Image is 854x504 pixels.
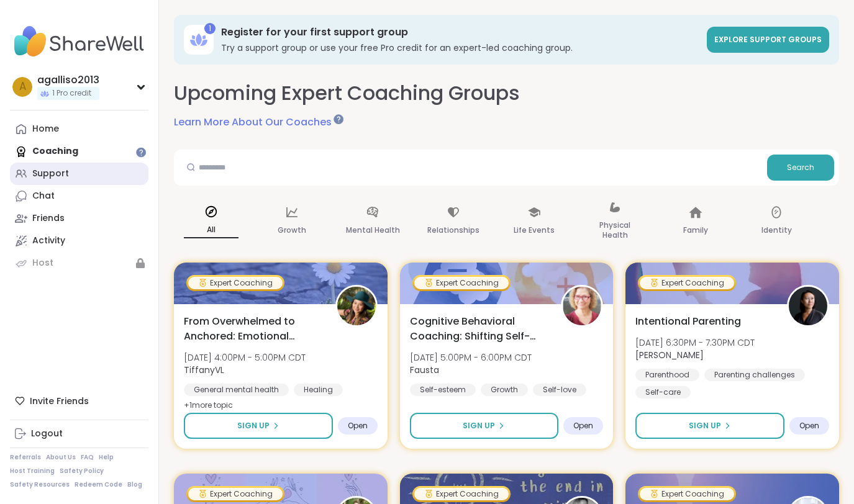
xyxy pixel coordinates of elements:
[60,467,104,475] a: Safety Policy
[184,413,333,439] button: Sign Up
[573,421,593,431] span: Open
[10,118,148,140] a: Home
[127,480,142,489] a: Blog
[184,364,224,376] b: TiffanyVL
[19,79,26,95] span: a
[414,488,509,500] div: Expert Coaching
[10,230,148,252] a: Activity
[10,252,148,274] a: Host
[10,390,148,412] div: Invite Friends
[46,453,76,462] a: About Us
[787,162,814,173] span: Search
[689,420,721,431] span: Sign Up
[635,413,784,439] button: Sign Up
[278,223,306,238] p: Growth
[799,421,819,431] span: Open
[563,287,601,325] img: Fausta
[337,287,376,325] img: TiffanyVL
[99,453,114,462] a: Help
[136,147,146,157] iframe: Spotlight
[10,423,148,445] a: Logout
[635,369,699,381] div: Parenthood
[635,349,704,361] b: [PERSON_NAME]
[588,218,642,243] p: Physical Health
[410,364,439,376] b: Fausta
[10,163,148,185] a: Support
[640,488,734,500] div: Expert Coaching
[221,25,699,39] h3: Register for your first support group
[767,155,834,181] button: Search
[174,79,520,107] h2: Upcoming Expert Coaching Groups
[32,168,69,180] div: Support
[481,384,528,396] div: Growth
[294,384,343,396] div: Healing
[704,369,805,381] div: Parenting challenges
[10,20,148,63] img: ShareWell Nav Logo
[10,453,41,462] a: Referrals
[184,384,289,396] div: General mental health
[184,314,322,344] span: From Overwhelmed to Anchored: Emotional Regulation
[52,88,91,99] span: 1 Pro credit
[188,488,283,500] div: Expert Coaching
[427,223,479,238] p: Relationships
[31,428,63,440] div: Logout
[514,223,555,238] p: Life Events
[204,23,216,34] div: 1
[635,386,691,398] div: Self-care
[32,235,65,247] div: Activity
[237,420,270,431] span: Sign Up
[463,420,495,431] span: Sign Up
[32,212,65,225] div: Friends
[32,123,59,135] div: Home
[32,190,55,202] div: Chat
[81,453,94,462] a: FAQ
[635,314,741,329] span: Intentional Parenting
[635,336,755,349] span: [DATE] 6:30PM - 7:30PM CDT
[188,277,283,289] div: Expert Coaching
[174,115,342,130] a: Learn More About Our Coaches
[10,467,55,475] a: Host Training
[410,413,559,439] button: Sign Up
[184,222,238,238] p: All
[683,223,708,238] p: Family
[32,257,53,269] div: Host
[334,114,343,124] iframe: Spotlight
[184,351,306,364] span: [DATE] 4:00PM - 5:00PM CDT
[410,314,548,344] span: Cognitive Behavioral Coaching: Shifting Self-Talk
[10,480,70,489] a: Safety Resources
[533,384,586,396] div: Self-love
[410,384,476,396] div: Self-esteem
[410,351,532,364] span: [DATE] 5:00PM - 6:00PM CDT
[707,27,829,53] a: Explore support groups
[414,277,509,289] div: Expert Coaching
[10,185,148,207] a: Chat
[714,34,822,45] span: Explore support groups
[640,277,734,289] div: Expert Coaching
[221,42,699,54] h3: Try a support group or use your free Pro credit for an expert-led coaching group.
[761,223,792,238] p: Identity
[37,73,99,87] div: agalliso2013
[346,223,400,238] p: Mental Health
[789,287,827,325] img: Natasha
[75,480,122,489] a: Redeem Code
[10,207,148,230] a: Friends
[348,421,368,431] span: Open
